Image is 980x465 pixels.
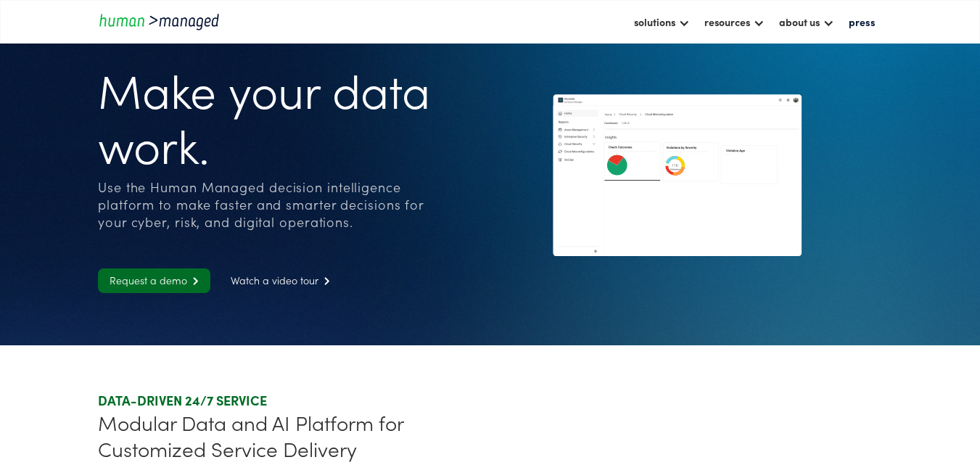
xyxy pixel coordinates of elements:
a: press [841,9,882,34]
a: home [98,12,228,31]
g: Violation Age [727,149,746,152]
g: I.DE.A. [622,122,630,124]
span:  [187,276,199,286]
h1: Make your data work. [98,61,435,171]
div: resources [704,13,750,30]
div: Use the Human Managed decision intelligence platform to make faster and smarter decisions for you... [98,178,435,231]
g: Enterprise Security [565,136,588,139]
div: DATA-DRIVEN 24/7 SERVICE [98,392,484,409]
div: Modular Data and AI Platform for Customized Service Delivery [98,409,484,461]
div: resources [697,9,772,34]
div: about us [779,13,820,30]
g: Reports [559,121,569,124]
div: solutions [634,13,675,30]
g: Asset Management [565,129,588,131]
a: Watch a video tour [219,268,342,293]
a: Request a demo [98,268,210,293]
div: solutions [627,9,697,34]
g: Home [565,112,572,115]
g: Home [605,114,612,116]
g: Dashboard [605,122,618,124]
span:  [318,276,330,286]
g: Cloud Misconfigurations [565,151,595,154]
div: about us [772,9,841,34]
